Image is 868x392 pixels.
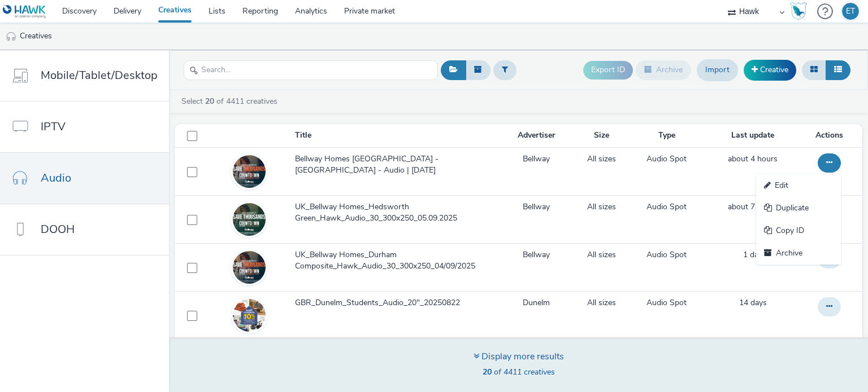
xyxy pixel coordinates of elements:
[756,174,841,197] a: Edit
[3,5,46,19] img: undefined Logo
[728,201,778,212] span: about 7 hours
[587,297,616,309] a: All sizes
[728,153,778,165] a: 5 September 2025, 17:11
[233,203,266,236] img: d5d3fb51-5ffe-4821-8497-8ed632c369dd.jpg
[636,60,691,80] button: Archive
[294,124,498,147] th: Title
[523,297,550,309] a: Dunelm
[295,297,497,314] a: GBR_Dunelm_Students_Audio_20"_20250822
[295,201,497,230] a: UK_Bellway Homes_Hedsworth Green_Hawk_Audio_30_300x250_05.09.2025
[646,153,687,165] a: Audio Spot
[205,96,214,107] strong: 20
[295,249,492,272] span: UK_Bellway Homes_Durham Composite_Hawk_Audio_30_300x250_04/09/2025
[233,155,266,188] img: 0b6133cc-6d61-487e-955b-1bfbda2ec4ce.jpg
[743,249,762,260] span: 1 day
[790,2,811,20] a: Hawk Academy
[629,124,704,147] th: Type
[583,61,633,79] button: Export ID
[802,60,826,80] button: Grid
[41,118,66,135] span: IPTV
[295,297,465,309] span: GBR_Dunelm_Students_Audio_20"_20250822
[41,67,158,83] span: Mobile/Tablet/Desktop
[41,221,75,237] span: DOOH
[233,251,266,284] img: dee26a04-68b6-4a2f-80c3-8e68befb4eaf.jpg
[184,60,438,80] input: Search...
[587,249,616,261] a: All sizes
[41,170,71,186] span: Audio
[295,201,492,224] span: UK_Bellway Homes_Hedsworth Green_Hawk_Audio_30_300x250_05.09.2025
[756,219,841,242] a: Copy ID
[697,59,738,81] a: Import
[523,249,550,261] a: Bellway
[739,297,767,308] span: 14 days
[6,31,17,42] img: audio
[180,96,282,107] a: Select of 4411 creatives
[295,153,492,177] span: Bellway Homes [GEOGRAPHIC_DATA] - [GEOGRAPHIC_DATA] - Audio | [DATE]
[846,3,855,20] div: ET
[756,197,841,219] a: Duplicate
[295,249,497,278] a: UK_Bellway Homes_Durham Composite_Hawk_Audio_30_300x250_04/09/2025
[233,299,266,332] img: 16c379d8-2c07-442b-b83c-0da7dd70e6a2.jpg
[574,124,629,147] th: Size
[801,124,862,147] th: Actions
[744,60,796,80] a: Creative
[587,153,616,165] a: All sizes
[474,350,564,363] div: Display more results
[483,367,492,377] strong: 20
[728,153,778,164] span: about 4 hours
[743,249,762,261] a: 4 September 2025, 18:07
[646,249,687,261] a: Audio Spot
[756,242,841,265] a: Archive
[646,201,687,213] a: Audio Spot
[295,153,497,182] a: Bellway Homes [GEOGRAPHIC_DATA] - [GEOGRAPHIC_DATA] - Audio | [DATE]
[587,201,616,213] a: All sizes
[728,201,778,213] a: 5 September 2025, 13:53
[498,124,575,147] th: Advertiser
[483,367,555,377] span: of 4411 creatives
[739,297,767,309] a: 22 August 2025, 14:06
[704,124,801,147] th: Last update
[826,60,850,80] button: Table
[523,153,550,165] a: Bellway
[790,2,807,20] img: Hawk Academy
[646,297,687,309] a: Audio Spot
[523,201,550,213] a: Bellway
